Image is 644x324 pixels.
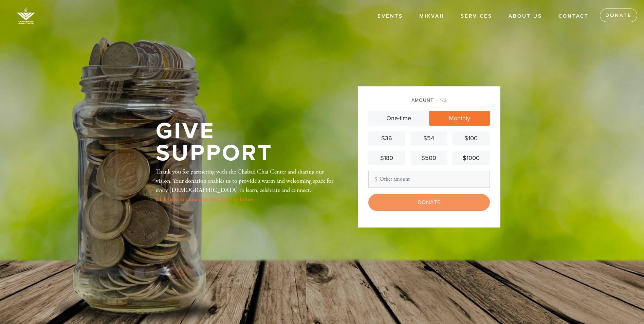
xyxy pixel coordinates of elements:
[429,111,490,126] a: Monthly
[10,3,42,28] img: image%20%281%29.png
[456,10,497,23] a: Services
[156,120,336,164] h1: Give Support
[371,134,403,143] div: $36
[600,8,637,22] a: Donate
[368,151,405,165] a: $180
[410,151,447,165] a: $500
[436,97,447,103] span: /2
[440,97,442,103] span: 1
[413,134,445,143] div: $54
[413,154,445,163] div: $500
[368,131,405,146] a: $36
[368,171,490,188] input: Other amount
[368,97,490,104] div: Amount
[156,167,336,204] div: Thank you for partnering with the Chabad Chai Center and sharing our vision. Your donation enable...
[503,10,547,23] a: About Us
[453,131,490,146] a: $100
[553,10,594,23] a: Contact
[455,134,487,143] div: $100
[453,151,490,165] a: $1000
[156,195,254,203] a: click here to donate in memory / in honor
[372,10,408,23] a: Events
[371,154,403,163] div: $180
[455,154,487,163] div: $1000
[368,111,429,126] a: One-time
[414,10,449,23] a: Mikvah
[410,131,447,146] a: $54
